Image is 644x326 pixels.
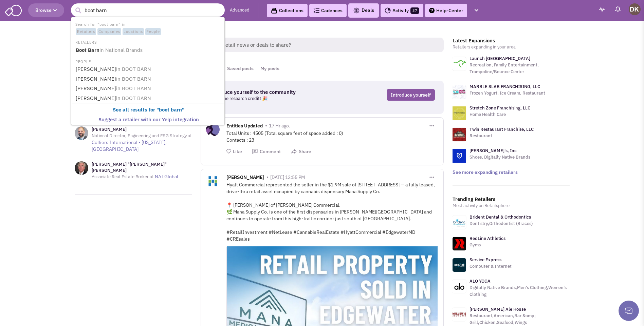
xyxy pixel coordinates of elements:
[74,46,223,55] a: Boot Barnin National Brands
[453,44,570,50] p: Retailers expanding in your area
[226,130,438,143] div: Total Units : 4505 (Total square feet of space added : 0) Contacts : 23
[74,75,223,84] a: [PERSON_NAME]in BOOT BARN
[226,181,438,242] div: Hyatt Commercial represented the seller in the $1.9M sale of [STREET_ADDRESS] — a fully leased, d...
[116,85,151,91] span: in BOOT BARN
[113,106,184,113] b: See all results for " "
[453,202,570,209] p: Most activity on Retailsphere
[99,47,143,53] span: in National Brands
[72,20,224,36] li: Search for "boot barn" in
[353,7,374,13] span: Deals
[123,28,144,36] span: Locations
[453,57,466,70] img: logo
[291,148,311,155] button: Share
[74,115,223,124] a: Suggest a retailer with our Yelp integration
[429,8,435,13] img: help.png
[217,38,444,52] span: Retail news or deals to share?
[453,308,466,321] img: millersalehouse.com
[425,4,467,17] a: Help-Center
[74,84,223,93] a: [PERSON_NAME]in BOOT BARN
[385,7,391,14] img: Activity.png
[226,148,242,155] button: Like
[453,280,466,293] img: www.aloyoga.com
[116,76,151,82] span: in BOOT BARN
[252,148,281,155] button: Comment
[470,220,533,227] p: Dentistry,Orthodontist (Braces)
[629,3,641,15] img: Donnie Keller
[209,89,337,95] h3: Introduce yourself to the community
[351,6,376,15] button: Deals
[74,65,223,74] a: [PERSON_NAME]in BOOT BARN
[92,133,192,139] span: National Director, Engineering and ESG Strategy at
[410,7,419,14] span: 37
[453,106,466,120] img: logo
[453,128,466,141] img: logo
[269,123,290,129] span: 17 Hr ago.
[453,169,518,175] a: See more expanding retailers
[313,8,319,13] img: Cadences_logo.png
[470,312,570,326] p: Restaurant,American,Bar &amp; Grill,Chicken,Seafood,Wings
[92,126,192,133] h3: [PERSON_NAME]
[5,3,22,16] img: SmartAdmin
[470,263,512,270] p: Computer & Internet
[116,66,151,72] span: in BOOT BARN
[470,306,526,312] a: [PERSON_NAME] Ale House
[470,278,491,284] a: ALO YOGA
[92,161,192,174] h3: [PERSON_NAME] "[PERSON_NAME]" [PERSON_NAME]
[470,236,505,241] a: RedLine Athletics
[92,174,154,180] span: Associate Real Estate Broker at
[72,38,224,45] li: RETAILERS
[35,7,57,13] span: Browse
[159,106,182,113] b: boot barn
[470,214,531,220] a: Brident Dental & Orthodontics
[224,62,257,75] a: Saved posts
[470,154,530,161] p: Shoes, Digitally Native Brands
[209,95,337,102] p: Get a free research credit! 🎉
[470,62,570,75] p: Recreation, Family Entertainment, Trampoline/Bounce Center
[230,7,250,14] a: Advanced
[453,85,466,99] img: logo
[309,4,347,17] a: Cadences
[470,257,501,263] a: Service Express
[71,3,225,17] input: Search
[387,89,435,101] a: Introduce yourself
[453,196,570,202] h3: Trending Retailers
[145,28,161,36] span: People
[470,90,545,97] p: Frozen Yogurt, Ice Cream, Restaurant
[257,62,283,75] a: My posts
[470,148,517,154] a: [PERSON_NAME]'s, Inc
[453,38,570,44] h3: Latest Expansions
[28,3,64,17] button: Browse
[470,56,530,61] a: Launch [GEOGRAPHIC_DATA]
[453,149,466,163] img: logo
[353,6,360,15] img: icon-deals.svg
[76,28,96,36] span: Retailers
[97,28,121,36] span: Companies
[226,174,264,182] span: [PERSON_NAME]
[470,84,540,89] a: MARBLE SLAB FRANCHISING, LLC
[470,284,570,298] p: Digitally Native Brands,Men's Clothing,Women's Clothing
[116,95,151,101] span: in BOOT BARN
[72,58,224,65] li: PEOPLE
[74,94,223,103] a: [PERSON_NAME]in BOOT BARN
[270,174,305,180] span: [DATE] 12:55 PM
[98,116,199,123] b: Suggest a retailer with our Yelp integration
[76,47,99,53] b: Boot Barn
[92,139,167,152] a: Colliers International - [US_STATE], [GEOGRAPHIC_DATA]
[155,174,178,180] a: NAI Global
[271,7,277,14] img: icon-collection-lavender-black.svg
[74,105,223,115] a: See all results for "boot barn"
[233,148,242,155] span: Like
[470,242,505,248] p: Gyms
[267,4,308,17] a: Collections
[470,105,530,111] a: Stretch Zone Franchising, LLC
[470,111,530,118] p: Home Health Care
[470,133,534,139] p: Restaurant
[226,123,263,130] span: Entities Updated
[470,126,534,132] a: Twin Restaurant Franchise, LLC
[381,4,423,17] a: Activity37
